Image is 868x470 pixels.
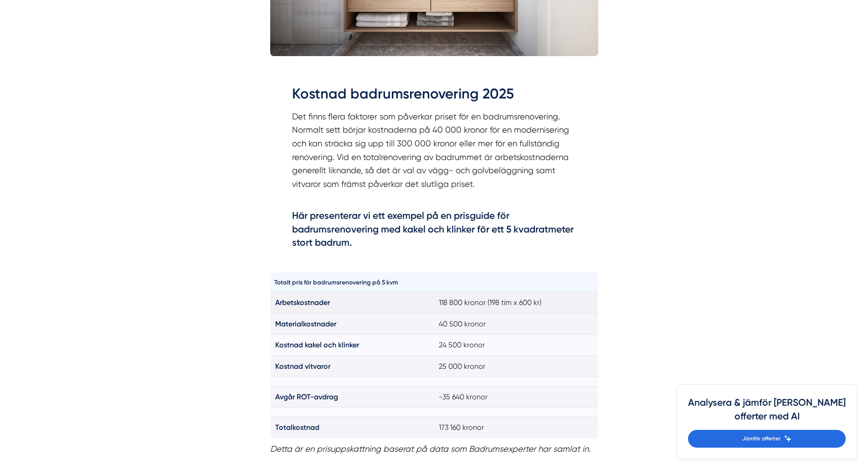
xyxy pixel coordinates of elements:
a: Jämför offerter [688,430,846,448]
h4: Här presenterar vi ett exempel på en prisguide för badrumsrenovering med kakel och klinker för et... [292,209,576,252]
strong: Avgår ROT-avdrag [275,393,338,401]
h4: Analysera & jämför [PERSON_NAME] offerter med AI [688,396,846,430]
h2: Kostnad badrumsrenovering 2025 [292,84,576,109]
strong: Totalkostnad [275,423,319,432]
td: 25 000 kronor [434,356,598,377]
strong: Kostnad vitvaror [275,362,330,371]
td: -35 640 kronor [434,387,598,408]
span: Jämför offerter [742,434,781,443]
p: Det finns flera faktorer som påverkar priset för en badrumsrenovering. Normalt sett börjar kostna... [292,110,576,205]
em: Detta är en prisuppskattning baserat på data som Badrumsexperter har samlat in. [270,444,591,454]
td: 118 800 kronor (198 tim x 600 kr) [434,292,598,313]
th: Totalt pris för badrumsrenovering på 5 kvm [270,273,434,292]
td: 24 500 kronor [434,335,598,356]
strong: Materialkostnader [275,320,336,328]
strong: Arbetskostnader [275,298,330,307]
td: 40 500 kronor [434,313,598,334]
td: 173 160 kronor [434,417,598,438]
strong: Kostnad kakel och klinker [275,341,359,349]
